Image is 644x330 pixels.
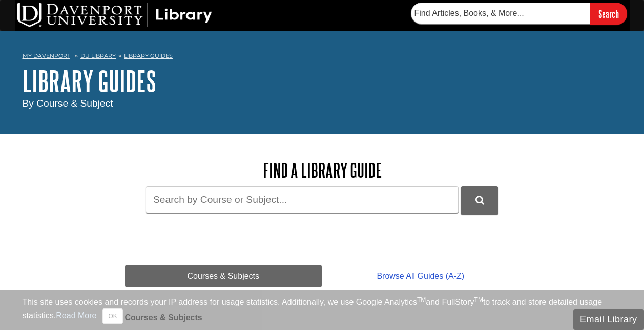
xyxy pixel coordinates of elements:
[125,160,520,181] h2: Find a Library Guide
[102,308,122,324] button: Close
[475,196,484,205] i: Search Library Guides
[125,313,520,325] h2: Courses & Subjects
[590,3,627,25] input: Search
[23,296,622,324] div: This site uses cookies and records your IP address for usage statistics. Additionally, we use Goo...
[23,96,622,111] div: By Course & Subject
[23,49,622,66] nav: breadcrumb
[125,265,322,287] a: Courses & Subjects
[322,265,519,287] a: Browse All Guides (A-Z)
[411,3,627,25] form: Searches DU Library's articles, books, and more
[23,52,70,60] a: My Davenport
[23,66,622,96] h1: Library Guides
[573,309,644,330] button: Email Library
[56,311,96,320] a: Read More
[80,52,116,59] a: DU Library
[411,3,590,24] input: Find Articles, Books, & More...
[146,186,459,213] input: Search by Course or Subject...
[124,52,173,59] a: Library Guides
[17,3,212,27] img: DU Library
